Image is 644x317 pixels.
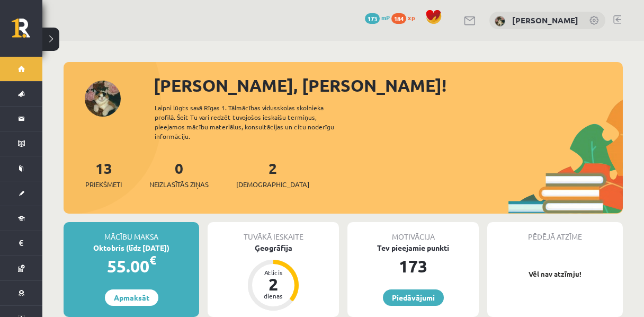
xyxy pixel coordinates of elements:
div: Tev pieejamie punkti [347,242,479,253]
span: Priekšmeti [85,179,122,190]
div: Laipni lūgts savā Rīgas 1. Tālmācības vidusskolas skolnieka profilā. Šeit Tu vari redzēt tuvojošo... [155,103,353,141]
span: mP [381,13,390,22]
span: Neizlasītās ziņas [149,179,209,190]
a: 2[DEMOGRAPHIC_DATA] [236,158,309,190]
div: Pēdējā atzīme [487,222,623,242]
div: Ģeogrāfija [208,242,339,253]
a: [PERSON_NAME] [512,15,578,25]
div: Motivācija [347,222,479,242]
span: € [149,252,156,268]
div: Oktobris (līdz [DATE]) [64,242,199,253]
a: 184 xp [391,13,420,22]
a: 13Priekšmeti [85,158,122,190]
div: 173 [347,253,479,279]
div: Atlicis [257,269,289,276]
span: 173 [365,13,380,24]
span: 184 [391,13,406,24]
div: [PERSON_NAME], [PERSON_NAME]! [154,73,623,98]
span: xp [408,13,415,22]
span: [DEMOGRAPHIC_DATA] [236,179,309,190]
a: Ģeogrāfija Atlicis 2 dienas [208,242,339,312]
p: Vēl nav atzīmju! [493,269,618,279]
a: 173 mP [365,13,390,22]
a: Piedāvājumi [383,289,444,306]
div: 2 [257,276,289,293]
a: Rīgas 1. Tālmācības vidusskola [12,19,42,45]
img: Aleksandra Brakovska [495,16,505,27]
a: Apmaksāt [105,289,158,306]
a: 0Neizlasītās ziņas [149,158,209,190]
div: Tuvākā ieskaite [208,222,339,242]
div: 55.00 [64,253,199,279]
div: dienas [257,293,289,299]
div: Mācību maksa [64,222,199,242]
